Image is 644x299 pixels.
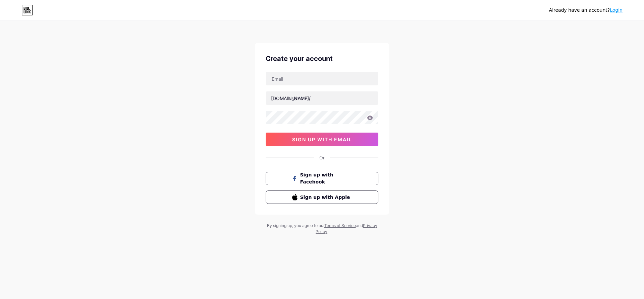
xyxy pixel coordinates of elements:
[319,154,325,161] div: Or
[271,95,311,102] div: [DOMAIN_NAME]/
[266,91,378,105] input: username
[300,194,352,201] span: Sign up with Apple
[292,137,352,142] span: sign up with email
[265,223,379,235] div: By signing up, you agree to our and .
[300,171,352,185] span: Sign up with Facebook
[266,54,378,64] div: Create your account
[266,133,378,146] button: sign up with email
[266,172,378,185] button: Sign up with Facebook
[324,223,356,228] a: Terms of Service
[610,7,623,13] a: Login
[266,191,378,204] button: Sign up with Apple
[549,7,623,14] div: Already have an account?
[266,72,378,85] input: Email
